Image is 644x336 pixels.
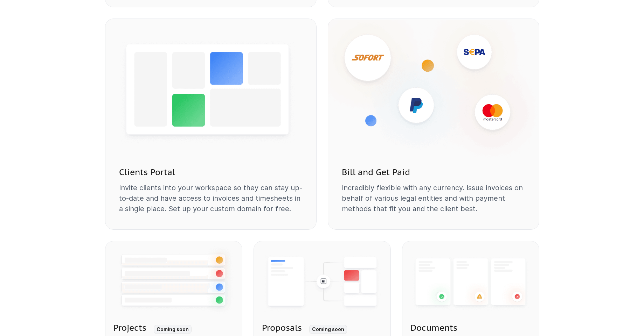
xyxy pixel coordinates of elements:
[113,322,146,334] h3: Projects
[410,322,457,334] h3: Documents
[157,326,189,333] p: Coming soon
[262,322,302,334] h3: Proposals
[312,326,344,333] p: Coming soon
[119,183,303,214] p: Invite clients into your workspace so they can stay up-to-date and have access to invoices and ti...
[119,166,175,178] h3: Clients Portal
[342,166,410,178] h3: Bill and Get Paid
[342,183,525,214] p: Incredibly flexible with any currency. Issue invoices on behalf of various legal entities and wit...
